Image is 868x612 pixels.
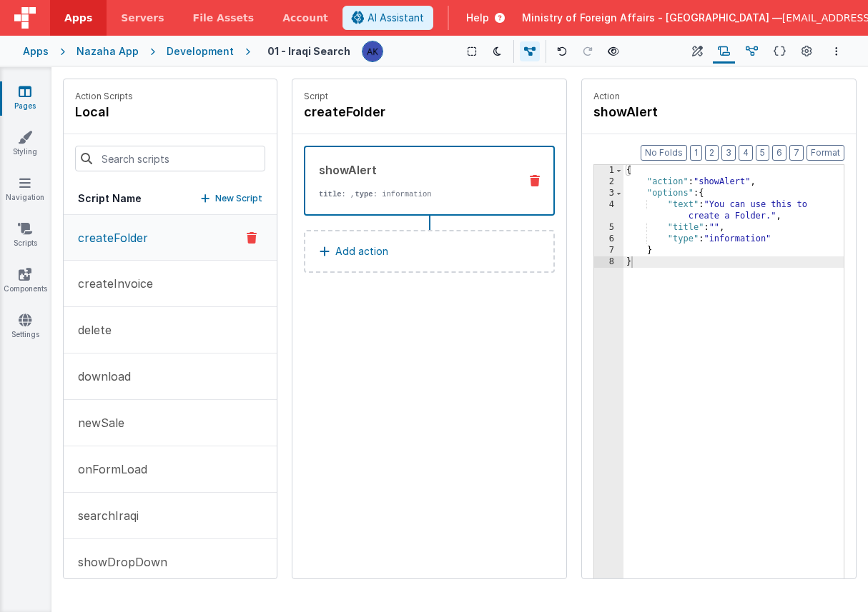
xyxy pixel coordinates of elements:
[756,145,769,161] button: 5
[319,189,512,200] p: : , : information
[69,368,131,385] p: download
[466,11,489,25] span: Help
[267,46,350,56] h4: 01 - Iraqi Search
[705,145,719,161] button: 2
[64,215,277,261] button: createFolder
[304,91,555,102] p: Script
[215,191,262,206] p: New Script
[121,11,164,25] span: Servers
[69,507,139,524] p: searchIraqi
[355,190,373,199] strong: type
[69,275,153,292] p: createInvoice
[304,230,555,273] button: Add action
[64,353,277,400] button: download
[828,43,845,60] button: Options
[739,145,753,161] button: 4
[789,145,804,161] button: 7
[368,11,424,25] span: AI Assistant
[319,161,512,179] div: showAlert
[69,229,148,246] p: createFolder
[77,44,139,59] div: Nazaha App
[69,321,112,338] p: delete
[78,191,142,206] h5: Script Name
[64,400,277,446] button: newSale
[594,234,623,245] div: 6
[23,44,49,59] div: Apps
[342,6,433,30] button: AI Assistant
[335,243,388,260] p: Add action
[64,261,277,307] button: createInvoice
[641,145,687,161] button: No Folds
[193,11,255,25] span: File Assets
[593,91,844,102] p: Action
[594,245,623,256] div: 7
[69,461,147,478] p: onFormLoad
[64,539,277,586] button: showDropDown
[363,41,383,61] img: 1f6063d0be199a6b217d3045d703aa70
[721,145,736,161] button: 3
[690,145,702,161] button: 1
[69,553,167,571] p: showDropDown
[594,256,623,268] div: 8
[807,145,844,161] button: Format
[69,414,124,431] p: newSale
[304,102,518,122] h4: createFolder
[75,102,133,122] h4: local
[167,44,234,59] div: Development
[594,188,623,199] div: 3
[593,102,808,122] h4: showAlert
[64,446,277,493] button: onFormLoad
[594,222,623,234] div: 5
[201,191,262,206] button: New Script
[594,176,623,188] div: 2
[64,493,277,539] button: searchIraqi
[319,190,342,199] strong: title
[64,307,277,353] button: delete
[594,165,623,176] div: 1
[522,11,782,25] span: Ministry of Foreign Affairs - [GEOGRAPHIC_DATA] —
[772,145,786,161] button: 6
[75,146,265,171] input: Search scripts
[75,91,133,102] p: Action Scripts
[64,11,92,25] span: Apps
[594,199,623,222] div: 4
